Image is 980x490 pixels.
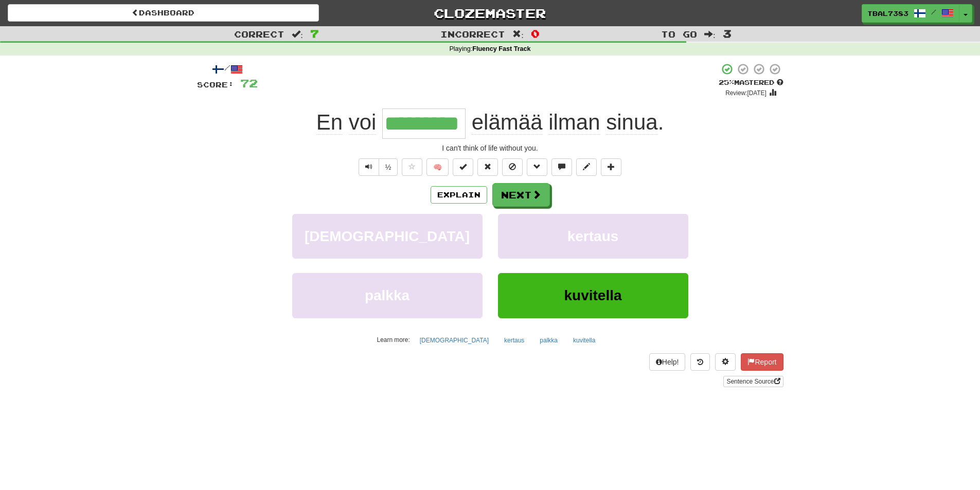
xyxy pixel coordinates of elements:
[498,273,688,318] button: kuvitella
[402,158,422,176] button: Favorite sentence (alt+f)
[359,158,379,176] button: Play sentence audio (ctl+space)
[862,4,959,23] a: tbal7383 /
[661,29,697,39] span: To go
[502,158,523,176] button: Ignore sentence (alt+i)
[690,353,710,371] button: Round history (alt+y)
[649,353,686,371] button: Help!
[498,333,530,348] button: kertaus
[531,27,540,40] span: 0
[512,30,524,39] span: :
[492,183,550,207] button: Next
[357,158,398,176] div: Text-to-speech controls
[310,27,319,40] span: 7
[576,158,597,176] button: Edit sentence (alt+d)
[723,376,783,387] a: Sentence Source
[567,333,601,348] button: kuvitella
[292,214,483,259] button: [DEMOGRAPHIC_DATA]
[567,228,619,244] span: kertaus
[8,4,319,22] a: Dashboard
[414,333,494,348] button: [DEMOGRAPHIC_DATA]
[240,77,258,89] span: 72
[377,336,410,343] small: Learn more:
[234,29,284,39] span: Correct
[867,9,908,18] span: tbal7383
[431,186,487,204] button: Explain
[472,45,530,52] strong: Fluency Fast Track
[477,158,498,176] button: Reset to 0% Mastered (alt+r)
[601,158,621,176] button: Add to collection (alt+a)
[453,158,473,176] button: Set this sentence to 100% Mastered (alt+m)
[725,89,767,97] small: Review: [DATE]
[316,110,343,135] span: En
[379,158,398,176] button: ½
[741,353,783,371] button: Report
[723,27,732,40] span: 3
[466,110,664,135] span: .
[197,63,258,76] div: /
[292,273,483,318] button: palkka
[349,110,377,135] span: voi
[606,110,657,135] span: sinua
[197,143,783,153] div: I can't think of life without you.
[498,214,688,259] button: kertaus
[365,287,409,303] span: palkka
[548,110,600,135] span: ilman
[931,8,936,15] span: /
[334,4,646,22] a: Clozemaster
[426,158,449,176] button: 🧠
[472,110,543,135] span: elämää
[305,228,470,244] span: [DEMOGRAPHIC_DATA]
[292,30,303,39] span: :
[534,333,563,348] button: palkka
[527,158,547,176] button: Grammar (alt+g)
[197,80,234,89] span: Score:
[719,78,734,86] span: 25 %
[719,78,783,87] div: Mastered
[564,287,621,303] span: kuvitella
[551,158,572,176] button: Discuss sentence (alt+u)
[704,30,716,39] span: :
[440,29,505,39] span: Incorrect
